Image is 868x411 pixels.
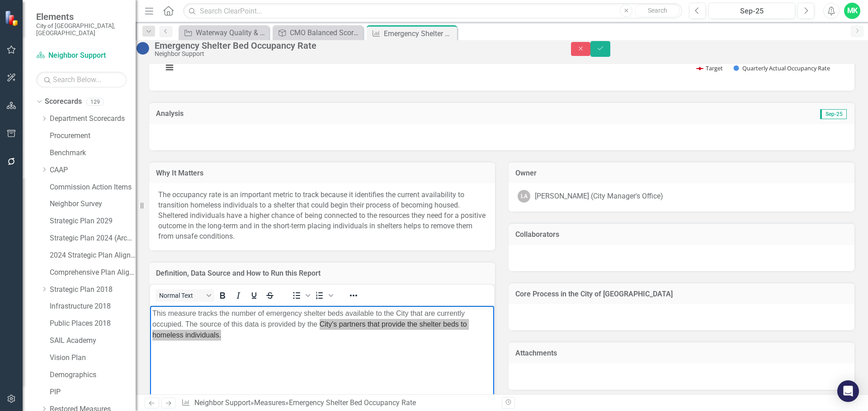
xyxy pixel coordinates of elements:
[136,41,150,55] img: Information Unavailable
[50,114,136,124] a: Department Scorecards
[156,289,214,302] button: Block Normal Text
[50,301,136,312] a: Infrastructure 2018
[820,109,847,119] span: Sep-25
[50,131,136,141] a: Procurement
[50,233,136,244] a: Strategic Plan 2024 (Archive)
[50,353,136,363] a: Vision Plan
[246,289,262,302] button: Underline
[50,336,136,346] a: SAIL Academy
[45,97,82,107] a: Scorecards
[697,64,723,72] button: Show Target
[50,148,136,158] a: Benchmark
[837,380,859,402] div: Open Intercom Messenger
[86,98,104,106] div: 129
[155,51,553,57] div: Neighbor Support
[155,41,553,51] div: Emergency Shelter Bed Occupancy Rate
[384,28,455,39] div: Emergency Shelter Bed Occupancy Rate
[183,3,682,19] input: Search ClearPoint...
[50,285,136,295] a: Strategic Plan 2018
[289,398,416,407] div: Emergency Shelter Bed Occupancy Rate
[194,398,250,407] a: Neighbor Support
[648,7,667,14] span: Search
[156,110,502,118] h3: Analysis
[515,169,848,177] h3: Owner
[734,64,831,72] button: Show Quarterly Actual Occupancy Rate
[36,11,127,22] span: Elements
[312,289,335,302] div: Numbered list
[50,216,136,226] a: Strategic Plan 2029
[518,190,530,203] div: LA
[159,292,203,299] span: Normal Text
[515,349,848,357] h3: Attachments
[196,27,267,38] div: Waterway Quality & Algae Bloom Improvements
[254,398,285,407] a: Measures
[275,27,361,38] a: CMO Balanced Scorecard
[36,51,127,61] a: Neighbor Support
[231,289,246,302] button: Italic
[181,27,267,38] a: Waterway Quality & Algae Bloom Improvements
[289,289,311,302] div: Bullet list
[50,199,136,209] a: Neighbor Survey
[50,370,136,380] a: Demographics
[712,6,792,17] div: Sep-25
[50,387,136,397] a: PIP
[5,10,20,26] img: ClearPoint Strategy
[156,269,488,277] h3: Definition, Data Source and How to Run this Report
[36,22,127,37] small: City of [GEOGRAPHIC_DATA], [GEOGRAPHIC_DATA]
[346,289,361,302] button: Reveal or hide additional toolbar items
[515,231,848,239] h3: Collaborators
[163,61,176,74] button: View chart menu, Chart
[708,3,795,19] button: Sep-25
[50,165,136,175] a: CAAP
[515,290,848,298] h3: Core Process in the City of [GEOGRAPHIC_DATA]
[215,289,230,302] button: Bold
[156,169,488,177] h3: Why It Matters
[181,398,495,408] div: » »
[50,268,136,278] a: Comprehensive Plan Alignment
[844,3,860,19] button: MK
[158,190,486,241] p: The occupancy rate is an important metric to track because it identifies the current availability...
[635,5,680,17] button: Search
[50,250,136,261] a: 2024 Strategic Plan Alignment
[262,289,278,302] button: Strikethrough
[50,319,136,329] a: Public Places 2018
[290,27,361,38] div: CMO Balanced Scorecard
[36,72,127,88] input: Search Below...
[535,191,663,202] div: [PERSON_NAME] (City Manager's Office)
[50,182,136,193] a: Commission Action Items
